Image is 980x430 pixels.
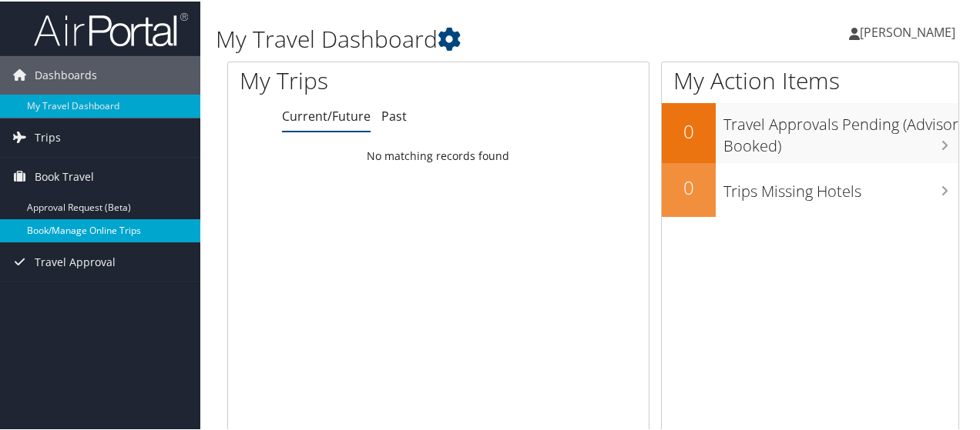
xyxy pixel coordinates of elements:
[35,242,116,280] span: Travel Approval
[860,22,955,39] span: [PERSON_NAME]
[662,162,958,215] a: 0Trips Missing Hotels
[662,102,958,161] a: 0Travel Approvals Pending (Advisor Booked)
[240,63,461,95] h1: My Trips
[228,141,649,168] td: No matching records found
[35,156,94,195] span: Book Travel
[282,106,371,123] a: Current/Future
[381,106,407,123] a: Past
[723,105,958,155] h3: Travel Approvals Pending (Advisor Booked)
[723,172,958,201] h3: Trips Missing Hotels
[34,10,188,46] img: airportal-logo.png
[662,117,716,143] h2: 0
[662,173,716,199] h2: 0
[849,8,971,54] a: [PERSON_NAME]
[35,55,97,93] span: Dashboards
[35,117,61,155] span: Trips
[216,22,719,54] h1: My Travel Dashboard
[662,63,958,95] h1: My Action Items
